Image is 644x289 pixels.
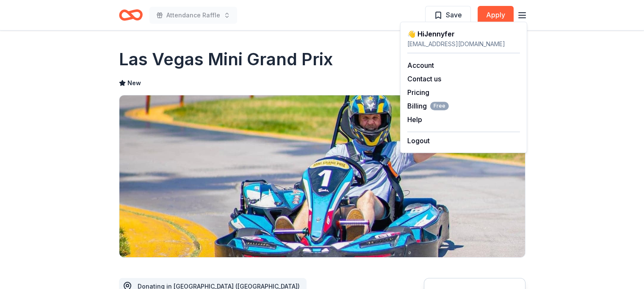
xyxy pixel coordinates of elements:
[166,10,220,20] span: Attendance Raffle
[407,114,422,125] button: Help
[407,39,520,49] div: [EMAIL_ADDRESS][DOMAIN_NAME]
[119,47,333,71] h1: Las Vegas Mini Grand Prix
[425,6,471,25] button: Save
[407,29,520,39] div: 👋 Hi Jennyfer
[430,102,449,110] span: Free
[407,88,429,97] a: Pricing
[407,74,441,84] button: Contact us
[119,5,143,25] a: Home
[478,6,514,25] button: Apply
[407,101,449,111] span: Billing
[407,61,434,69] a: Account
[127,78,141,88] span: New
[407,136,430,146] button: Logout
[407,101,449,111] button: BillingFree
[119,95,525,257] img: Image for Las Vegas Mini Grand Prix
[149,7,237,24] button: Attendance Raffle
[446,9,462,20] span: Save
